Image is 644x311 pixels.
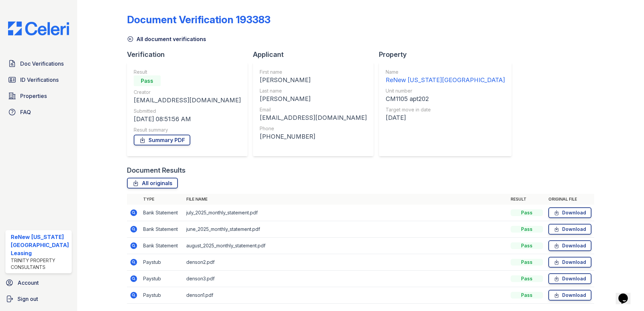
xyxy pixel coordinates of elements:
[140,287,184,304] td: Paystub
[11,233,69,257] div: ReNew [US_STATE][GEOGRAPHIC_DATA] Leasing
[5,57,72,70] a: Doc Verifications
[5,73,72,87] a: ID Verifications
[134,127,241,133] div: Result summary
[616,284,637,304] iframe: chat widget
[140,221,184,238] td: Bank Statement
[260,75,367,85] div: [PERSON_NAME]
[260,69,367,75] div: First name
[140,254,184,271] td: Paystub
[184,254,508,271] td: denson2.pdf
[511,259,543,266] div: Pass
[260,94,367,104] div: [PERSON_NAME]
[548,273,591,284] a: Download
[140,194,184,205] th: Type
[548,224,591,235] a: Download
[184,205,508,221] td: july_2025_monthly_statement.pdf
[184,271,508,287] td: denson3.pdf
[18,295,38,303] span: Sign out
[20,76,59,84] span: ID Verifications
[511,242,543,249] div: Pass
[386,106,505,113] div: Target move in date
[386,69,505,85] a: Name ReNew [US_STATE][GEOGRAPHIC_DATA]
[386,75,505,85] div: ReNew [US_STATE][GEOGRAPHIC_DATA]
[5,105,72,119] a: FAQ
[184,221,508,238] td: june_2025_monthly_statement.pdf
[5,89,72,103] a: Properties
[508,194,546,205] th: Result
[386,113,505,123] div: [DATE]
[127,50,253,59] div: Verification
[127,13,270,26] div: Document Verification 193383
[127,178,178,188] a: All originals
[260,88,367,94] div: Last name
[548,240,591,251] a: Download
[134,96,241,105] div: [EMAIL_ADDRESS][DOMAIN_NAME]
[511,275,543,282] div: Pass
[134,135,190,145] a: Summary PDF
[386,94,505,104] div: CM1105 apt202
[20,60,64,68] span: Doc Verifications
[260,125,367,132] div: Phone
[140,271,184,287] td: Paystub
[260,132,367,141] div: [PHONE_NUMBER]
[511,292,543,299] div: Pass
[184,287,508,304] td: denson1.pdf
[134,69,241,75] div: Result
[134,89,241,96] div: Creator
[127,35,206,43] a: All document verifications
[511,209,543,216] div: Pass
[511,226,543,233] div: Pass
[546,194,594,205] th: Original file
[127,166,186,175] div: Document Results
[548,257,591,268] a: Download
[140,238,184,254] td: Bank Statement
[20,92,47,100] span: Properties
[3,292,74,306] a: Sign out
[134,75,161,86] div: Pass
[11,257,69,271] div: Trinity Property Consultants
[386,88,505,94] div: Unit number
[184,194,508,205] th: File name
[548,290,591,301] a: Download
[20,108,31,116] span: FAQ
[3,22,74,35] img: CE_Logo_Blue-a8612792a0a2168367f1c8372b55b34899dd931a85d93a1a3d3e32e68fde9ad4.png
[134,114,241,124] div: [DATE] 08:51:56 AM
[260,106,367,113] div: Email
[184,238,508,254] td: august_2025_monthly_statement.pdf
[18,279,39,287] span: Account
[379,50,517,59] div: Property
[140,205,184,221] td: Bank Statement
[260,113,367,123] div: [EMAIL_ADDRESS][DOMAIN_NAME]
[548,207,591,218] a: Download
[134,108,241,114] div: Submitted
[253,50,379,59] div: Applicant
[386,69,505,75] div: Name
[3,276,74,289] a: Account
